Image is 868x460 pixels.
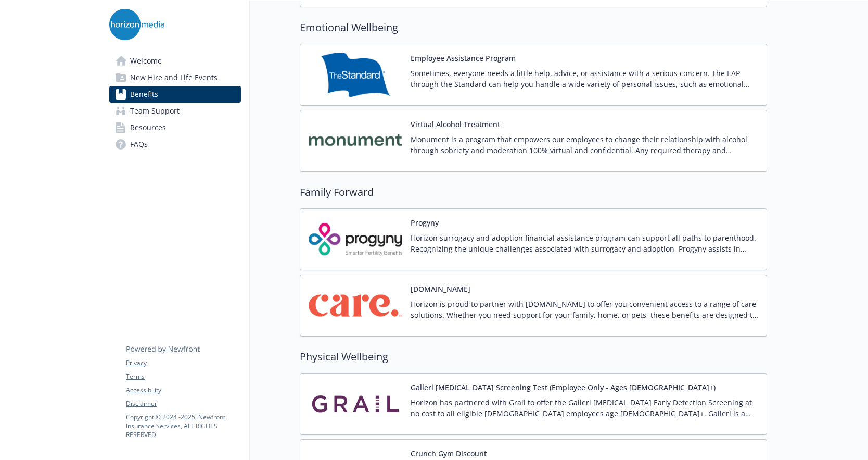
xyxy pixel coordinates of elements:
p: Copyright © 2024 - 2025 , Newfront Insurance Services, ALL RIGHTS RESERVED [126,413,240,439]
button: Crunch Gym Discount [411,448,487,459]
a: Terms [126,372,240,381]
a: Disclaimer [126,399,240,408]
a: Privacy [126,358,240,368]
img: Standard Insurance Company carrier logo [309,53,402,97]
a: New Hire and Life Events [109,69,241,86]
a: Accessibility [126,386,240,395]
img: Care.com carrier logo [309,283,402,328]
button: Progyny [411,217,439,228]
p: Horizon surrogacy and adoption financial assistance program can support all paths to parenthood. ... [411,232,758,254]
p: Horizon is proud to partner with [DOMAIN_NAME] to offer you convenient access to a range of care ... [411,299,758,320]
span: Resources [130,119,166,136]
button: Galleri [MEDICAL_DATA] Screening Test (Employee Only - Ages [DEMOGRAPHIC_DATA]+) [411,382,716,393]
h2: Physical Wellbeing [300,349,767,365]
img: Progyny carrier logo [309,217,402,262]
a: Benefits [109,86,241,103]
button: Employee Assistance Program [411,53,516,64]
a: Team Support [109,103,241,119]
span: Team Support [130,103,180,119]
button: Virtual Alcohol Treatment [411,119,500,130]
p: Sometimes, everyone needs a little help, advice, or assistance with a serious concern. The EAP th... [411,68,758,90]
h2: Emotional Wellbeing [300,20,767,35]
span: New Hire and Life Events [130,69,218,86]
span: Welcome [130,53,162,69]
a: Resources [109,119,241,136]
span: Benefits [130,86,158,103]
img: Grail, LLC carrier logo [309,382,402,426]
p: Monument is a program that empowers our employees to change their relationship with alcohol throu... [411,134,758,156]
button: [DOMAIN_NAME] [411,283,470,294]
img: Monument carrier logo [309,119,402,163]
p: Horizon has partnered with Grail to offer the Galleri [MEDICAL_DATA] Early Detection Screening at... [411,397,758,419]
a: FAQs [109,136,241,153]
span: FAQs [130,136,148,153]
a: Welcome [109,53,241,69]
h2: Family Forward [300,184,767,200]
